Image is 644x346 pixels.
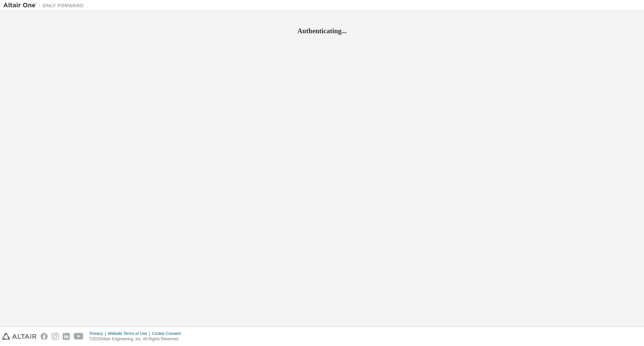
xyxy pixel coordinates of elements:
img: altair_logo.svg [2,333,37,340]
div: Website Terms of Use [108,331,152,336]
h2: Authenticating... [3,27,641,35]
img: facebook.svg [41,333,48,340]
p: © 2025 Altair Engineering, Inc. All Rights Reserved. [90,336,185,342]
img: Altair One [3,2,87,9]
div: Privacy [90,331,108,336]
img: instagram.svg [52,333,59,340]
div: Cookie Consent [152,331,184,336]
img: linkedin.svg [63,333,70,340]
img: youtube.svg [74,333,84,340]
